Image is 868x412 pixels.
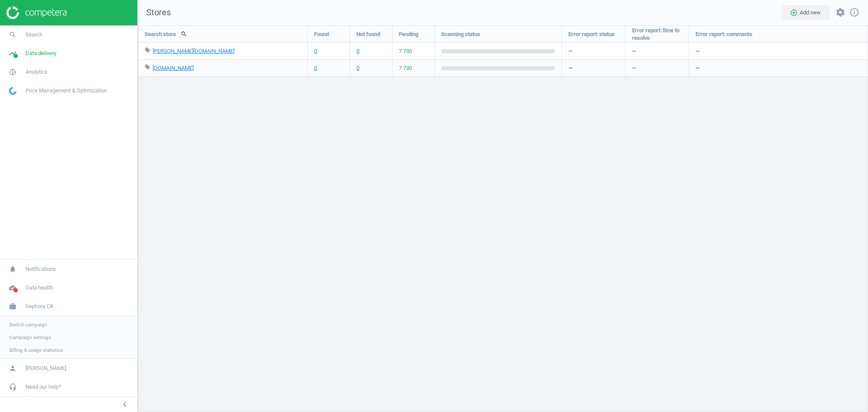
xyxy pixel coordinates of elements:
i: info_outline [849,7,860,17]
span: Data health [25,284,53,292]
a: 0 [356,64,359,72]
i: settings [835,7,846,17]
span: Data delivery [25,50,56,57]
i: headset_mic [5,379,21,395]
i: chevron_left [120,399,130,409]
button: search [176,27,192,41]
a: [DOMAIN_NAME] [153,65,194,71]
a: 0 [314,64,317,72]
div: — [562,60,625,76]
img: ajHJNr6hYgQAAAAASUVORK5CYII= [6,6,67,19]
button: add_circle_outlineAdd new [781,5,829,20]
a: [PERSON_NAME][DOMAIN_NAME] [153,48,234,54]
span: Notifications [25,265,56,273]
i: person [5,360,21,376]
span: [PERSON_NAME] [25,365,66,372]
a: 0 [314,47,317,55]
span: Price Management & Optimization [25,87,107,95]
button: chevron_left [114,399,135,410]
span: Switch campaign [9,321,47,328]
div: — [562,43,625,59]
i: add_circle_outline [790,9,798,17]
div: — [689,43,868,59]
i: local_offer [145,64,150,70]
span: Pending [399,31,418,38]
i: work [5,298,21,315]
span: Need our help? [25,383,61,391]
span: Campaign settings [9,334,51,341]
img: wGWNvw8QSZomAAAAABJRU5ErkJggg== [9,87,17,95]
i: pie_chart_outlined [5,64,21,80]
button: settings [832,3,849,22]
span: Scanning status [441,31,480,38]
i: cloud_done [5,280,21,296]
span: — [632,64,636,72]
span: Not found [356,31,380,38]
i: local_offer [145,47,150,53]
span: Stores [138,7,171,19]
span: Sephora CR [25,303,53,310]
span: 7 730 [399,47,412,55]
i: timeline [5,45,21,61]
div: Search store [138,26,307,42]
i: search [5,27,21,43]
span: 7 730 [399,64,412,72]
div: — [689,60,868,76]
a: info_outline [849,7,860,18]
span: Error report: comments [696,31,752,38]
i: notifications [5,261,21,277]
span: Search [25,31,42,39]
span: Error report: time to resolve [632,27,682,42]
span: — [632,47,636,55]
a: 0 [356,47,359,55]
span: Error report: status [568,31,615,38]
span: Billing & usage statistics [9,347,63,354]
span: Analytics [25,68,47,76]
span: Found [314,31,329,38]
